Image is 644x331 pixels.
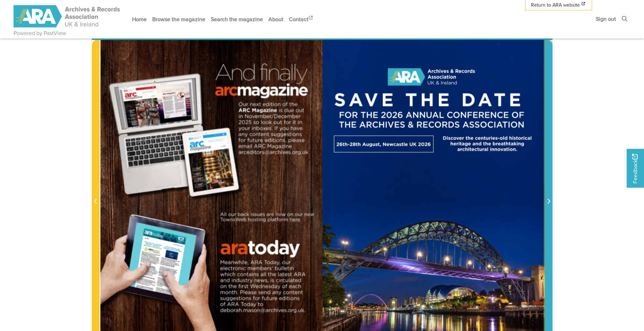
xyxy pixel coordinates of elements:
span: Feedback [631,154,639,184]
a: About [266,10,286,28]
a: Would you like to provide feedback? [627,149,644,188]
a: Home [129,10,149,28]
a: Powered by PastView [14,29,66,37]
a: Search the magazine [208,10,266,28]
img: ARA - ARC Magazine | Powered by PastView [14,5,121,27]
a: Browse the magazine [149,10,208,28]
span: Return to ARA website [531,1,580,9]
a: Contact [286,10,317,28]
a: Sign out [593,10,619,28]
a: ARA - ARC Magazine | Powered by PastView logo [14,1,121,32]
